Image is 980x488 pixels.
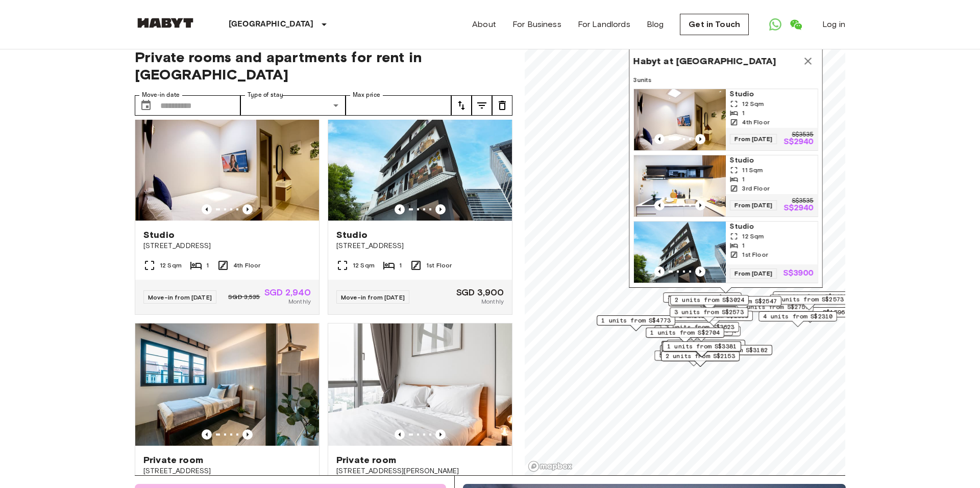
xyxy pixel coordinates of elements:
span: [STREET_ADDRESS] [143,241,311,251]
label: Move-in date [142,91,180,99]
div: Map marker [670,307,748,323]
canvas: Map [525,36,845,475]
button: tune [472,95,492,116]
div: Map marker [770,294,848,310]
p: S$3535 [792,198,814,204]
a: Marketing picture of unit SG-01-110-033-001Previous imagePrevious imageStudio12 Sqm14th FloorFrom... [633,89,818,151]
span: [STREET_ADDRESS][PERSON_NAME] [336,466,504,476]
span: 12 Sqm [742,99,764,109]
div: Map marker [670,295,749,311]
div: Map marker [662,326,741,342]
span: 1 units from S$4773 [601,316,671,325]
div: Map marker [660,345,739,361]
div: Map marker [703,296,781,312]
span: 1 [742,175,745,184]
span: Studio [143,229,175,241]
span: Studio [336,229,367,241]
span: 1st Floor [742,250,768,259]
span: 3 units from S$2573 [674,308,744,317]
button: Previous image [242,204,253,214]
span: [STREET_ADDRESS] [336,241,504,251]
span: Move-in from [DATE] [148,293,212,301]
div: Map marker [694,345,772,361]
button: Previous image [654,200,665,210]
span: 1 [742,241,745,250]
span: 3 units [633,75,818,85]
div: Map marker [661,341,740,357]
button: tune [451,95,472,116]
span: Studio [730,222,814,232]
button: tune [492,95,512,116]
label: Max price [353,91,380,99]
span: 3 units from S$1985 [668,293,737,302]
span: SGD 3,900 [456,288,504,297]
p: [GEOGRAPHIC_DATA] [229,18,314,31]
a: Get in Touch [680,14,749,35]
button: Previous image [695,134,705,144]
button: Previous image [435,429,446,440]
div: Map marker [654,350,733,366]
div: Map marker [660,322,739,338]
span: 4th Floor [233,261,260,270]
span: Habyt at [GEOGRAPHIC_DATA] [633,55,776,67]
div: Map marker [668,296,750,312]
a: Open WhatsApp [765,14,786,35]
div: Map marker [663,292,742,308]
a: Marketing picture of unit SG-01-110-022-001Previous imagePrevious imageStudio11 Sqm13rd FloorFrom... [633,155,818,217]
img: Marketing picture of unit SG-01-110-033-001 [634,89,726,150]
p: S$3900 [783,269,814,278]
a: Marketing picture of unit SG-01-110-033-001Previous imagePrevious imageStudio[STREET_ADDRESS]12 S... [135,98,320,315]
label: Type of stay [248,91,283,99]
span: 1 [399,261,402,270]
div: Map marker [646,328,724,343]
a: Mapbox logo [528,460,573,472]
div: Map marker [667,340,745,356]
a: Open WeChat [786,14,806,35]
p: S$2940 [783,138,814,146]
span: Private room [336,454,396,466]
a: For Business [512,18,561,31]
span: 1 units from S$2704 [650,328,720,337]
img: Marketing picture of unit SG-01-113-001-05 [328,323,512,446]
span: 4 units from S$2310 [763,312,832,321]
button: Choose date [136,95,156,116]
button: Previous image [395,204,405,214]
span: Monthly [288,297,311,306]
button: Previous image [654,266,665,277]
div: Map marker [597,315,675,331]
span: 11 Sqm [742,166,763,175]
button: Previous image [202,204,212,214]
a: Blog [647,18,664,31]
span: Studio [730,155,814,166]
span: 3rd Floor [742,184,769,193]
img: Marketing picture of unit SG-01-110-033-001 [135,98,319,221]
span: 1 [742,109,745,118]
span: 12 Sqm [353,261,375,270]
span: 1st Floor [426,261,452,270]
span: From [DATE] [730,200,777,210]
span: SGD 3,535 [228,292,260,302]
button: Previous image [435,204,446,214]
a: About [472,18,496,31]
p: S$3535 [792,132,814,138]
button: Previous image [242,429,253,440]
img: Marketing picture of unit SG-01-110-044_001 [634,222,726,283]
span: Studio [730,89,814,99]
button: Previous image [695,266,705,277]
div: Map marker [663,341,741,357]
img: Marketing picture of unit SG-01-110-022-001 [634,155,726,216]
span: Private rooms and apartments for rent in [GEOGRAPHIC_DATA] [135,48,512,83]
a: For Landlords [578,18,630,31]
img: Marketing picture of unit SG-01-027-006-02 [135,323,319,446]
span: From [DATE] [730,268,777,279]
span: 1 units from S$2573 [774,295,844,304]
button: Previous image [695,200,705,210]
span: 2 units from S$3024 [675,295,744,305]
span: 1 [206,261,209,270]
a: Marketing picture of unit SG-01-110-044_001Previous imagePrevious imageStudio12 Sqm11st FloorFrom... [633,221,818,283]
div: Map marker [629,46,823,293]
p: S$2940 [783,204,814,212]
span: 3 units from S$3623 [665,322,734,332]
span: Move-in from [DATE] [341,293,405,301]
span: 12 Sqm [742,232,764,241]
